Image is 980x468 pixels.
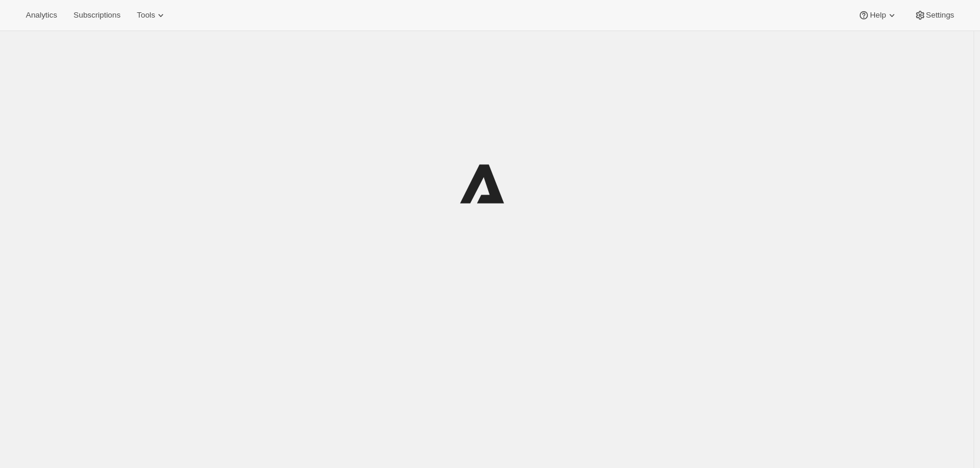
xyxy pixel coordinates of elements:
[66,7,127,23] button: Subscriptions
[926,11,954,20] span: Settings
[26,11,57,20] span: Analytics
[907,7,961,23] button: Settings
[19,7,64,23] button: Analytics
[137,11,155,20] span: Tools
[73,11,120,20] span: Subscriptions
[870,11,886,20] span: Help
[851,7,904,23] button: Help
[130,7,174,23] button: Tools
